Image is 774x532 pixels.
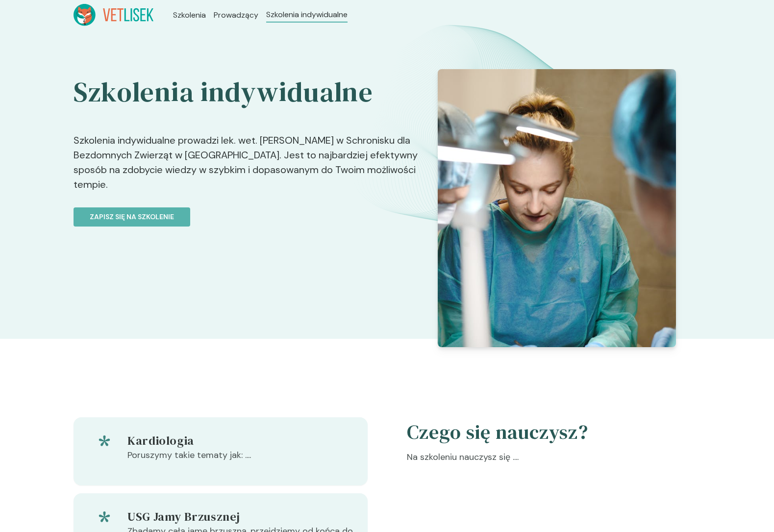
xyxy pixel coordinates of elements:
[407,417,701,447] h5: Czego się nauczysz?
[127,509,359,525] h5: USG Jamy Brzusznej
[74,207,190,227] button: Zapisz się na szkolenie
[266,9,348,21] a: Szkolenia indywidualne
[407,451,701,472] p: Na szkoleniu nauczysz się ....
[74,196,431,227] a: Zapisz się na szkolenie
[127,449,359,470] p: Poruszymy takie tematy jak: ....
[74,117,431,196] p: Szkolenia indywidualne prowadzi lek. wet. [PERSON_NAME] w Schronisku dla Bezdomnych Zwierząt w [G...
[90,212,174,222] p: Zapisz się na szkolenie
[173,9,206,21] a: Szkolenia
[438,69,676,347] img: Z2WOy5bqstJ98vaK_DSC06014.JPG
[127,433,359,449] h5: Kardiologia
[74,75,431,109] h2: Szkolenia indywidualne
[214,9,258,21] a: Prowadzący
